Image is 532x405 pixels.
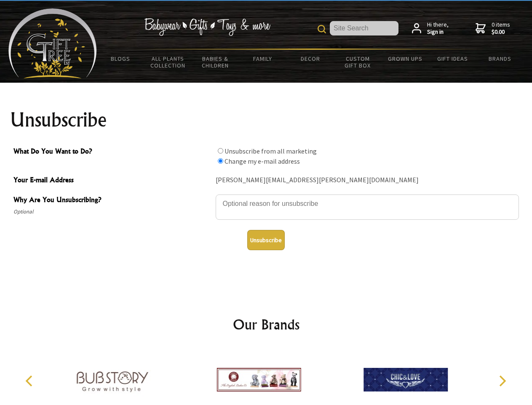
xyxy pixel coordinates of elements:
span: 0 items [492,21,510,36]
button: Unsubscribe [247,230,285,250]
a: Brands [476,50,524,67]
img: product search [318,25,326,33]
input: What Do You Want to Do? [218,158,223,164]
button: Previous [21,372,40,390]
img: Babywear - Gifts - Toys & more [144,18,270,36]
img: Babyware - Gifts - Toys and more... [8,8,97,78]
a: Decor [286,50,334,67]
textarea: Why Are You Unsubscribing? [216,194,519,220]
a: BLOGS [97,50,144,67]
input: Site Search [330,21,398,35]
span: What Do You Want to Do? [13,146,211,158]
div: [PERSON_NAME][EMAIL_ADDRESS][PERSON_NAME][DOMAIN_NAME] [216,174,519,187]
a: Grown Ups [381,50,429,67]
a: Family [239,50,287,67]
strong: Sign in [427,28,449,36]
a: Custom Gift Box [334,50,382,74]
a: 0 items$0.00 [476,21,510,36]
strong: $0.00 [492,28,510,36]
a: Gift Ideas [429,50,476,67]
a: Babies & Children [192,50,239,74]
input: What Do You Want to Do? [218,148,223,154]
h2: Our Brands [17,314,516,335]
span: Your E-mail Address [13,175,211,187]
label: Change my e-mail address [225,157,300,165]
h1: Unsubscribe [10,110,522,130]
span: Hi there, [427,21,449,36]
span: Optional [13,207,211,217]
a: All Plants Collection [144,50,192,74]
label: Unsubscribe from all marketing [225,147,317,155]
a: Hi there,Sign in [412,21,449,36]
span: Why Are You Unsubscribing? [13,194,211,207]
button: Next [493,372,511,390]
